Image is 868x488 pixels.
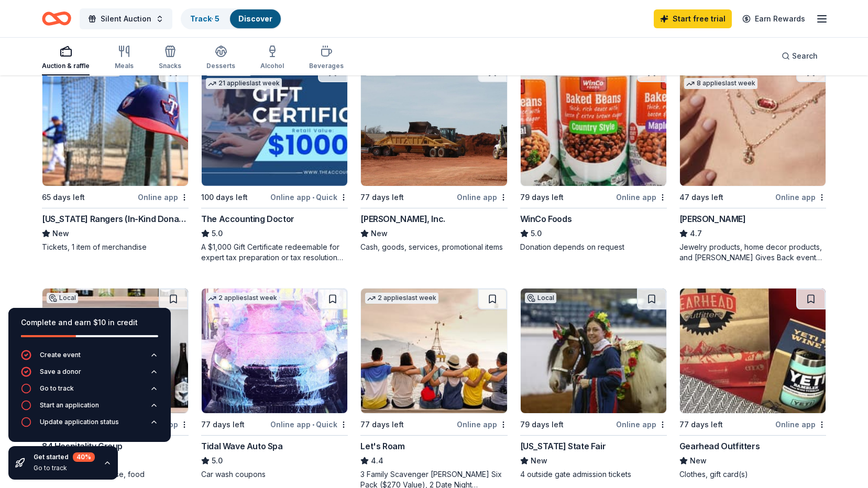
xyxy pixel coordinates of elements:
span: • [312,420,314,429]
div: Jewelry products, home decor products, and [PERSON_NAME] Gives Back event in-store or online (or ... [679,242,826,263]
div: Clothes, gift card(s) [679,469,826,480]
span: 5.0 [531,227,542,240]
a: Track· 5 [190,14,219,23]
div: 79 days left [520,418,564,431]
div: Meals [115,62,134,70]
div: 79 days left [520,191,564,204]
div: 77 days left [360,191,404,204]
div: Cash, goods, services, promotional items [360,242,507,252]
span: Search [792,50,818,62]
div: The Accounting Doctor [201,213,294,225]
div: Get started [34,452,95,462]
div: Auction & raffle [42,62,90,70]
div: Local [525,293,556,303]
a: Image for Tidal Wave Auto Spa2 applieslast week77 days leftOnline app•QuickTidal Wave Auto Spa5.0... [201,288,348,480]
a: Image for The Accounting DoctorTop rated21 applieslast week100 days leftOnline app•QuickThe Accou... [201,61,348,263]
div: 21 applies last week [206,78,282,89]
a: Image for Hutton, Inc.Local77 days leftOnline app[PERSON_NAME], Inc.NewCash, goods, services, pro... [360,61,507,252]
div: Go to track [40,384,74,393]
div: Online app [775,418,826,431]
img: Image for 84 Hospitality Group [42,289,188,413]
div: 65 days left [42,191,85,204]
img: Image for Hutton, Inc. [361,61,507,186]
div: 2 applies last week [206,293,279,304]
img: Image for The Accounting Doctor [202,61,347,186]
span: New [690,454,707,467]
img: Image for WinCo Foods [521,61,666,186]
button: Create event [21,350,158,367]
span: 5.0 [212,227,223,240]
button: Beverages [309,41,344,75]
div: 4 outside gate admission tickets [520,469,667,480]
div: 77 days left [201,418,245,431]
a: Discover [238,14,272,23]
button: Auction & raffle [42,41,90,75]
div: Start an application [40,401,99,409]
div: 47 days left [679,191,723,204]
div: [US_STATE] Rangers (In-Kind Donation) [42,213,189,225]
a: Home [42,6,71,31]
div: 2 applies last week [365,293,438,304]
span: Silent Auction [101,13,151,25]
div: Alcohol [260,62,284,70]
div: 77 days left [360,418,404,431]
div: Let's Roam [360,440,404,452]
span: 4.7 [690,227,702,240]
span: New [531,454,547,467]
div: Create event [40,351,81,359]
a: Image for Oklahoma State FairLocal79 days leftOnline app[US_STATE] State FairNew4 outside gate ad... [520,288,667,480]
img: Image for Gearhead Outfitters [680,289,826,413]
button: Desserts [206,41,235,75]
div: Beverages [309,62,344,70]
img: Image for Kendra Scott [680,61,826,186]
span: 4.4 [371,454,383,467]
div: 8 applies last week [684,78,757,89]
span: New [52,227,69,240]
div: [PERSON_NAME] [679,213,746,225]
div: Complete and earn $10 in credit [21,316,158,329]
div: [PERSON_NAME], Inc. [360,213,445,225]
div: Online app Quick [270,191,348,204]
div: Local [47,293,78,303]
div: Online app [775,191,826,204]
div: Online app [138,191,189,204]
div: Desserts [206,62,235,70]
div: Online app [457,418,508,431]
div: Gearhead Outfitters [679,440,760,452]
img: Image for Oklahoma State Fair [521,289,666,413]
button: Alcohol [260,41,284,75]
img: Image for Let's Roam [361,289,507,413]
a: Image for Kendra ScottTop rated8 applieslast week47 days leftOnline app[PERSON_NAME]4.7Jewelry pr... [679,61,826,263]
a: Image for Texas Rangers (In-Kind Donation)2 applieslast week65 days leftOnline app[US_STATE] Rang... [42,61,189,252]
div: Online app [616,191,667,204]
img: Image for Tidal Wave Auto Spa [202,289,347,413]
span: 5.0 [212,454,223,467]
div: Online app Quick [270,418,348,431]
div: A $1,000 Gift Certificate redeemable for expert tax preparation or tax resolution services—recipi... [201,242,348,263]
a: Image for WinCo Foods79 days leftOnline appWinCo Foods5.0Donation depends on request [520,61,667,252]
button: Track· 5Discover [181,8,282,29]
a: Start free trial [654,9,732,28]
div: Tickets, 1 item of merchandise [42,242,189,252]
button: Go to track [21,383,158,400]
div: Online app [457,191,508,204]
div: Online app [616,418,667,431]
div: Snacks [159,62,181,70]
div: Go to track [34,464,95,472]
button: Start an application [21,400,158,417]
button: Silent Auction [80,8,172,29]
a: Image for Gearhead Outfitters77 days leftOnline appGearhead OutfittersNewClothes, gift card(s) [679,288,826,480]
button: Meals [115,41,134,75]
div: Donation depends on request [520,242,667,252]
button: Save a donor [21,367,158,383]
div: Car wash coupons [201,469,348,480]
a: Earn Rewards [736,9,811,28]
div: 40 % [73,452,95,462]
button: Update application status [21,417,158,434]
a: Image for 84 Hospitality GroupLocal77 days leftOnline app84 Hospitality GroupNewGift cards, merch... [42,288,189,480]
img: Image for Texas Rangers (In-Kind Donation) [42,61,188,186]
button: Snacks [159,41,181,75]
div: Update application status [40,418,119,426]
span: • [312,193,314,202]
div: WinCo Foods [520,213,572,225]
